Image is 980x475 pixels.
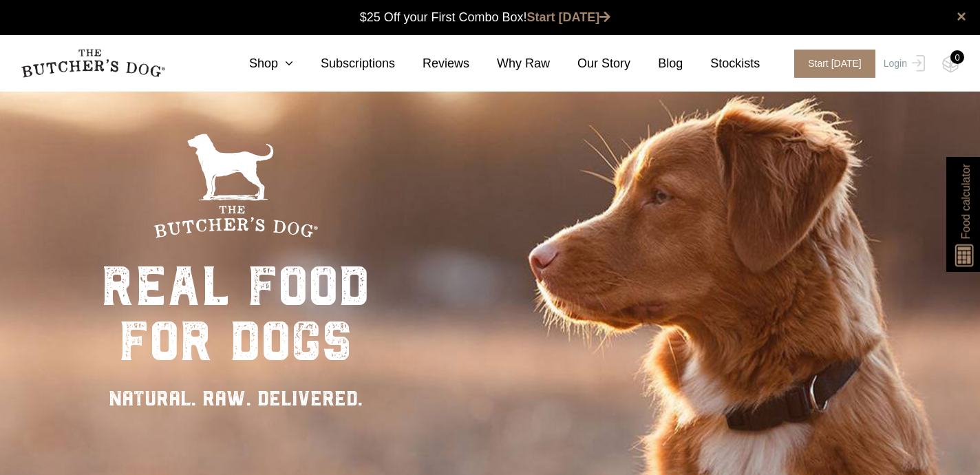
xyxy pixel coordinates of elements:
[101,259,370,369] div: real food for dogs
[293,54,395,73] a: Subscriptions
[550,54,630,73] a: Our Story
[950,50,964,64] div: 0
[527,10,611,24] a: Start [DATE]
[469,54,550,73] a: Why Raw
[630,54,683,73] a: Blog
[957,164,974,239] span: Food calculator
[222,54,293,73] a: Shop
[780,50,880,78] a: Start [DATE]
[395,54,469,73] a: Reviews
[957,8,966,25] a: close
[683,54,760,73] a: Stockists
[942,55,959,73] img: TBD_Cart-Empty.png
[880,50,925,78] a: Login
[794,50,875,78] span: Start [DATE]
[101,383,370,414] div: NATURAL. RAW. DELIVERED.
